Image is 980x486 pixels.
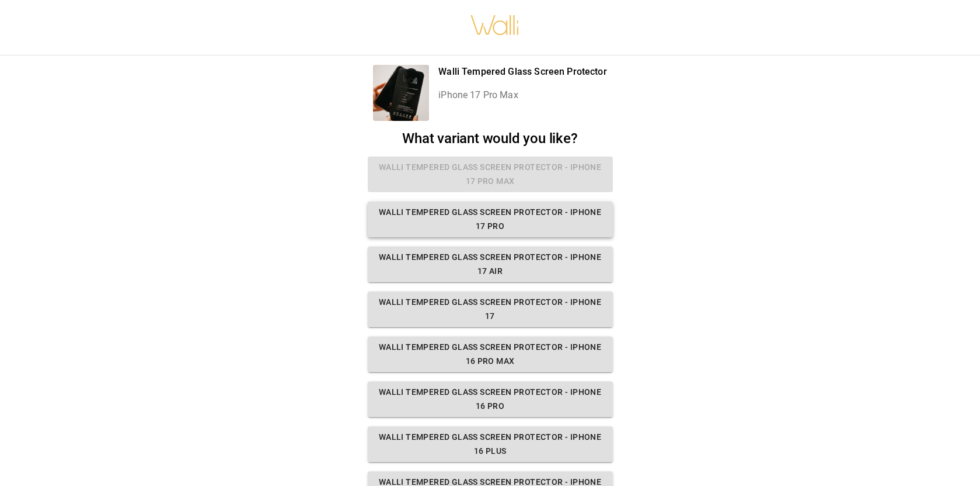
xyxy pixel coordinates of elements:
[368,426,613,462] button: Walli Tempered Glass Screen Protector - iPhone 16 Plus
[368,291,613,327] button: Walli Tempered Glass Screen Protector - iPhone 17
[368,247,613,282] button: Walli Tempered Glass Screen Protector - iPhone 17 Air
[368,336,613,372] button: Walli Tempered Glass Screen Protector - iPhone 16 Pro Max
[438,88,607,102] p: iPhone 17 Pro Max
[438,65,607,79] p: Walli Tempered Glass Screen Protector
[368,130,613,147] h2: What variant would you like?
[368,202,613,237] button: Walli Tempered Glass Screen Protector - iPhone 17 Pro
[368,381,613,417] button: Walli Tempered Glass Screen Protector - iPhone 16 Pro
